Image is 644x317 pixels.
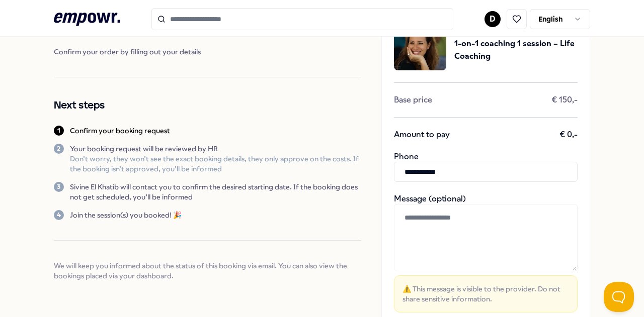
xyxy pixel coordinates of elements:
div: 1 [54,126,64,136]
p: Join the session(s) you booked! 🎉 [70,210,182,220]
span: ⚠️ This message is visible to the provider. Do not share sensitive information. [403,284,569,304]
span: 1-on-1 coaching 1 session – Life Coaching [454,37,578,63]
span: Base price [394,95,432,105]
p: Sivine El Khatib will contact you to confirm the desired starting date. If the booking does not g... [70,182,362,202]
div: Message (optional) [394,194,578,312]
input: Search for products, categories or subcategories [151,8,453,30]
span: Amount to pay [394,130,450,140]
div: 3 [54,182,64,192]
iframe: Help Scout Beacon - Open [604,282,634,312]
p: Your booking request will be reviewed by HR [70,144,362,154]
p: Confirm your booking request [70,126,170,136]
button: D [485,11,501,27]
span: We will keep you informed about the status of this booking via email. You can also view the booki... [54,261,362,281]
span: € 0,- [559,130,578,140]
div: Phone [394,152,578,182]
img: package image [394,18,446,70]
div: 2 [54,144,64,154]
span: Confirm your order by filling out your details [54,47,362,57]
p: Don’t worry, they won’t see the exact booking details, they only approve on the costs. If the boo... [70,154,362,174]
span: € 150,- [551,95,578,105]
div: 4 [54,210,64,220]
h2: Next steps [54,97,362,114]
